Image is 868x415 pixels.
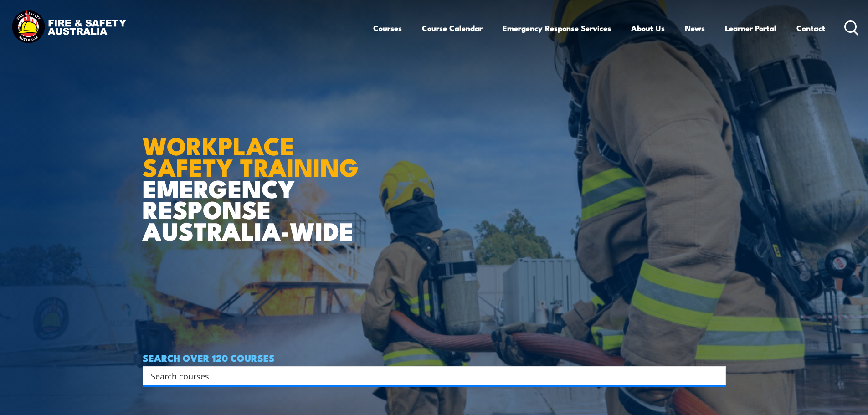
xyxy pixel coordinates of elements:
[685,16,705,40] a: News
[373,16,402,40] a: Courses
[796,16,825,40] a: Contact
[153,369,708,382] form: Search form
[143,126,359,185] strong: WORKPLACE SAFETY TRAINING
[143,353,726,363] h4: SEARCH OVER 120 COURSES
[710,369,723,382] button: Search magnifier button
[143,112,365,241] h1: EMERGENCY RESPONSE AUSTRALIA-WIDE
[725,16,776,40] a: Learner Portal
[631,16,665,40] a: About Us
[503,16,611,40] a: Emergency Response Services
[151,369,706,383] input: Search input
[422,16,483,40] a: Course Calendar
